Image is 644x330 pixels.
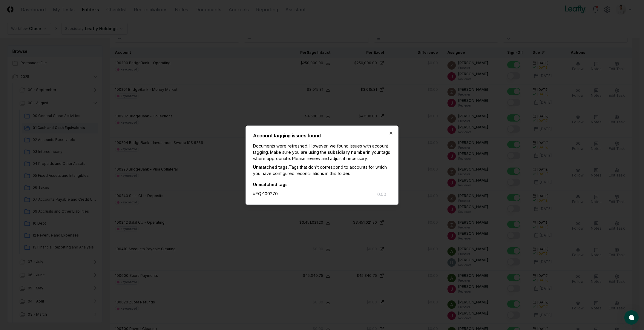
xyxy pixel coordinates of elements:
div: 0.00 [377,191,386,197]
div: Unmatched tags [253,181,386,187]
div: #FQ-100270 [253,190,278,197]
h2: Account tagging issues found [253,133,391,138]
span: subsidiary number [328,149,367,154]
p: Tags that don't correspond to accounts for which you have configured reconciliations in this folder. [253,164,391,176]
span: Unmatched tags. [253,164,289,169]
p: Documents were refreshed. However, we found issues with account tagging. Make sure you are using ... [253,142,391,161]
